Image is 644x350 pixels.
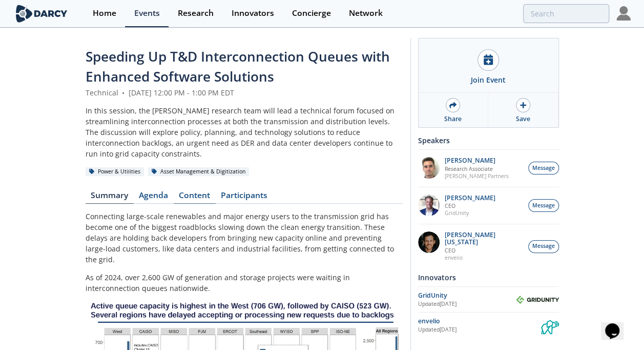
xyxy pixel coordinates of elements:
[418,291,516,300] div: GridUnity
[148,167,250,177] div: Asset Management & Digitization
[445,231,523,246] p: [PERSON_NAME][US_STATE]
[418,300,516,308] div: Updated [DATE]
[445,165,509,172] p: Research Associate
[445,209,495,217] p: GridUnity
[418,157,440,179] img: f1d2b35d-fddb-4a25-bd87-d4d314a355e9
[14,5,70,23] img: logo-wide.svg
[541,316,559,334] img: envelio
[471,74,506,85] div: Join Event
[601,309,634,340] iframe: chat widget
[418,326,541,334] div: Updated [DATE]
[349,9,383,17] div: Network
[418,317,541,326] div: envelio
[292,9,331,17] div: Concierge
[86,191,134,204] a: Summary
[86,211,403,265] p: Connecting large-scale renewables and major energy users to the transmission grid has become one ...
[93,9,116,17] div: Home
[523,4,609,23] input: Advanced Search
[516,296,559,304] img: GridUnity
[418,290,559,308] a: GridUnity Updated[DATE] GridUnity
[216,191,273,204] a: Participants
[134,9,160,17] div: Events
[134,191,174,204] a: Agenda
[445,195,495,202] p: [PERSON_NAME]
[528,162,559,174] button: Message
[86,167,144,177] div: Power & Utilities
[86,47,390,86] span: Speeding Up T&D Interconnection Queues with Enhanced Software Solutions
[532,202,555,210] span: Message
[532,164,555,172] span: Message
[86,87,403,98] div: Technical [DATE] 12:00 PM - 1:00 PM EDT
[445,172,509,180] p: [PERSON_NAME] Partners
[516,114,530,124] div: Save
[445,202,495,209] p: CEO
[174,191,216,204] a: Content
[532,242,555,250] span: Message
[616,6,631,21] img: Profile
[120,88,127,98] span: •
[86,272,403,294] p: As of 2024, over 2,600 GW of generation and storage projects were waiting in interconnection queu...
[418,131,559,149] div: Speakers
[178,9,214,17] div: Research
[418,268,559,286] div: Innovators
[528,240,559,253] button: Message
[418,195,440,216] img: d42dc26c-2a28-49ac-afde-9b58c84c0349
[86,105,403,159] div: In this session, the [PERSON_NAME] research team will lead a technical forum focused on streamlin...
[445,247,523,254] p: CEO
[444,114,462,124] div: Share
[418,316,559,334] a: envelio Updated[DATE] envelio
[445,254,523,261] p: envelio
[445,157,509,164] p: [PERSON_NAME]
[232,9,274,17] div: Innovators
[528,199,559,212] button: Message
[418,231,440,253] img: 1b183925-147f-4a47-82c9-16eeeed5003c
